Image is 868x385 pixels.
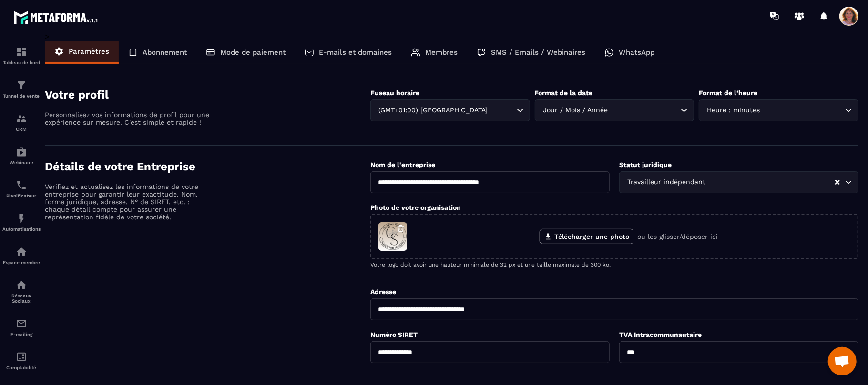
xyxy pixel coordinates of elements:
a: automationsautomationsAutomatisations [2,206,41,239]
a: automationsautomationsWebinaire [2,139,41,172]
div: Search for option [535,99,694,121]
a: social-networksocial-networkRéseaux Sociaux [2,272,41,311]
img: formation [16,79,27,91]
label: Adresse [370,288,396,296]
p: Vérifiez et actualisez les informations de votre entreprise pour garantir leur exactitude. Nom, f... [45,183,212,221]
img: automations [16,213,27,224]
p: E-mailing [2,332,41,337]
label: Nom de l'entreprise [370,161,435,168]
p: Espace membre [2,260,41,265]
p: WhatsApp [619,48,654,57]
img: automations [16,146,27,158]
a: Ouvrir le chat [828,347,857,375]
p: Automatisations [2,227,41,232]
p: Votre logo doit avoir une hauteur minimale de 32 px et une taille maximale de 300 ko. [370,261,858,268]
span: Jour / Mois / Année [541,105,610,116]
img: formation [16,46,27,58]
span: Heure : minutes [705,105,762,116]
label: Télécharger une photo [540,229,633,244]
input: Search for option [708,177,834,188]
p: Comptabilité [2,365,41,370]
a: formationformationTunnel de vente [2,72,41,106]
p: Tableau de bord [2,60,41,65]
p: Tunnel de vente [2,93,41,99]
a: emailemailE-mailing [2,311,41,344]
a: automationsautomationsEspace membre [2,239,41,272]
div: Search for option [699,99,858,121]
label: Statut juridique [619,161,672,168]
p: ou les glisser/déposer ici [637,233,718,240]
a: formationformationTableau de bord [2,39,41,72]
button: Clear Selected [835,179,840,186]
p: E-mails et domaines [319,48,392,57]
h4: Détails de votre Entreprise [45,160,370,173]
p: Paramètres [69,47,109,56]
p: Membres [425,48,458,57]
p: Planificateur [2,193,41,198]
img: automations [16,246,27,257]
img: logo [13,9,99,26]
p: Réseaux Sociaux [2,293,41,304]
label: Format de l’heure [699,89,757,97]
img: accountant [16,351,27,363]
label: Numéro SIRET [370,331,418,338]
label: TVA Intracommunautaire [619,331,702,338]
label: Photo de votre organisation [370,204,461,211]
input: Search for option [490,105,514,116]
a: schedulerschedulerPlanificateur [2,172,41,206]
img: social-network [16,279,27,291]
span: (GMT+01:00) [GEOGRAPHIC_DATA] [377,105,490,116]
img: scheduler [16,179,27,191]
input: Search for option [610,105,679,116]
span: Travailleur indépendant [625,177,708,188]
a: accountantaccountantComptabilité [2,344,41,377]
label: Format de la date [535,89,593,97]
input: Search for option [762,105,843,116]
a: formationformationCRM [2,106,41,139]
div: Search for option [370,99,530,121]
p: Mode de paiement [220,48,286,57]
p: Abonnement [143,48,187,57]
p: SMS / Emails / Webinaires [491,48,585,57]
div: Search for option [619,171,858,193]
p: CRM [2,127,41,132]
h4: Votre profil [45,88,370,101]
p: Personnalisez vos informations de profil pour une expérience sur mesure. C'est simple et rapide ! [45,111,212,126]
img: email [16,318,27,329]
label: Fuseau horaire [370,89,419,97]
p: Webinaire [2,160,41,165]
img: formation [16,113,27,124]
